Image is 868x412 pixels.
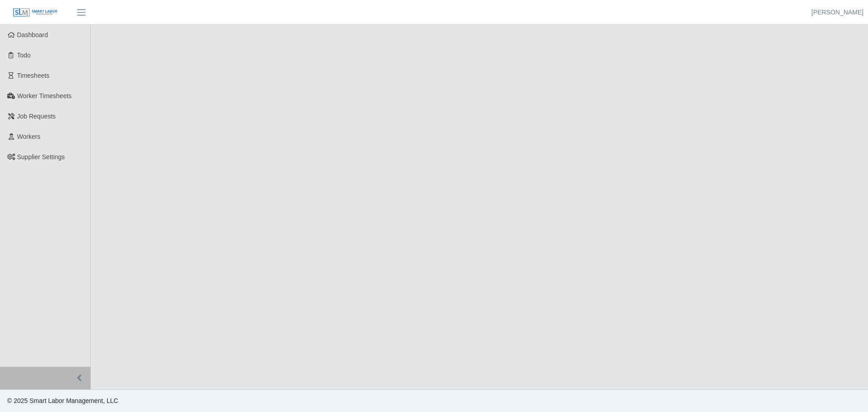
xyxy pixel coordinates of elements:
[17,92,71,99] span: Worker Timesheets
[17,52,31,59] span: Todo
[17,31,48,38] span: Dashboard
[17,133,41,140] span: Workers
[7,397,118,404] span: © 2025 Smart Labor Management, LLC
[13,8,58,18] img: SLM Logo
[17,113,56,120] span: Job Requests
[17,153,65,161] span: Supplier Settings
[811,8,863,17] a: [PERSON_NAME]
[17,72,50,79] span: Timesheets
